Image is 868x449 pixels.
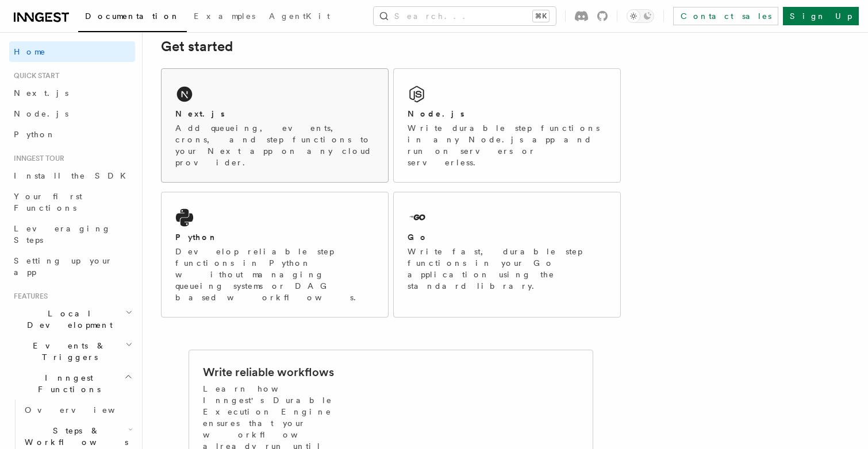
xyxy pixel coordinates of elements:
[783,7,859,25] a: Sign Up
[20,425,128,448] span: Steps & Workflows
[269,11,330,21] span: AgentKit
[393,192,621,318] a: GoWrite fast, durable step functions in your Go application using the standard library.
[408,122,606,168] p: Write durable step functions in any Node.js app and run on servers or serverless.
[9,367,135,400] button: Inngest Functions
[203,364,334,380] h2: Write reliable workflows
[9,71,59,80] span: Quick start
[262,3,337,31] a: AgentKit
[408,246,606,292] p: Write fast, durable step functions in your Go application using the standard library.
[673,7,778,25] a: Contact sales
[393,68,621,183] a: Node.jsWrite durable step functions in any Node.js app and run on servers or serverless.
[9,372,124,395] span: Inngest Functions
[9,124,135,145] a: Python
[9,186,135,218] a: Your first Functions
[175,246,374,303] p: Develop reliable step functions in Python without managing queueing systems or DAG based workflows.
[175,122,374,168] p: Add queueing, events, crons, and step functions to your Next app on any cloud provider.
[9,308,125,331] span: Local Development
[9,83,135,103] a: Next.js
[175,231,218,243] h2: Python
[14,192,82,212] span: Your first Functions
[175,108,225,119] h2: Next.js
[9,103,135,124] a: Node.js
[187,3,262,31] a: Examples
[374,7,556,25] button: Search...⌘K
[161,68,389,183] a: Next.jsAdd queueing, events, crons, and step functions to your Next app on any cloud provider.
[14,256,113,277] span: Setting up your app
[627,9,654,23] button: Toggle dark mode
[20,400,135,420] a: Overview
[161,192,389,318] a: PythonDevelop reliable step functions in Python without managing queueing systems or DAG based wo...
[14,88,68,98] span: Next.js
[161,38,233,55] a: Get started
[14,130,56,139] span: Python
[9,165,135,186] a: Install the SDK
[9,250,135,282] a: Setting up your app
[9,335,135,367] button: Events & Triggers
[533,10,549,22] kbd: ⌘K
[194,11,255,21] span: Examples
[408,231,428,243] h2: Go
[25,405,143,415] span: Overview
[9,41,135,62] a: Home
[9,292,48,301] span: Features
[408,108,464,119] h2: Node.js
[9,154,64,163] span: Inngest tour
[14,224,111,245] span: Leveraging Steps
[14,171,133,180] span: Install the SDK
[9,303,135,335] button: Local Development
[9,218,135,250] a: Leveraging Steps
[9,340,125,363] span: Events & Triggers
[14,109,68,118] span: Node.js
[78,3,187,32] a: Documentation
[85,11,180,21] span: Documentation
[14,46,46,57] span: Home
